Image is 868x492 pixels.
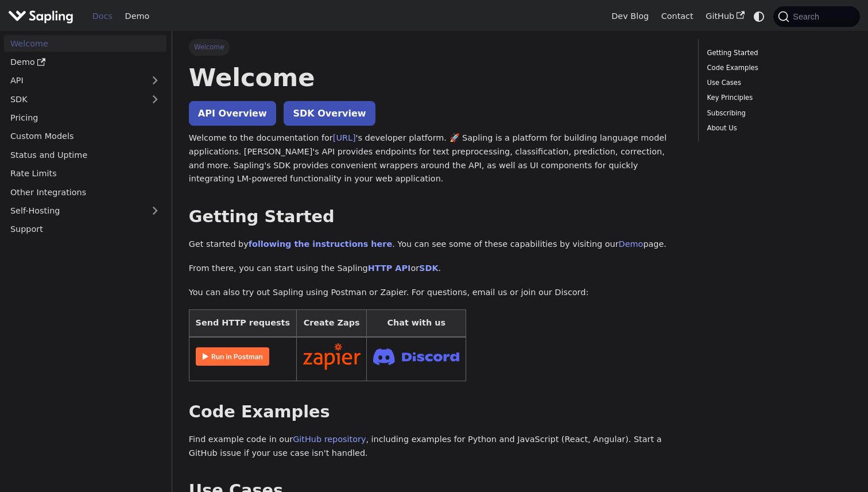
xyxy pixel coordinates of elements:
[707,108,847,119] a: Subscribing
[293,435,366,444] a: GitHub repository
[8,8,73,25] img: Sapling.ai
[4,110,166,126] a: Pricing
[189,131,682,186] p: Welcome to the documentation for 's developer platform. 🚀 Sapling is a platform for building lang...
[189,402,682,423] h2: Code Examples
[707,123,847,134] a: About Us
[655,7,700,25] a: Contact
[249,239,392,249] a: following the instructions here
[189,433,682,460] p: Find example code in our , including examples for Python and JavaScript (React, Angular). Start a...
[4,184,166,200] a: Other Integrations
[189,62,682,93] h1: Welcome
[605,7,654,25] a: Dev Blog
[4,128,166,145] a: Custom Models
[367,310,466,337] th: Chat with us
[619,239,644,249] a: Demo
[296,310,367,337] th: Create Zaps
[196,347,269,366] img: Run in Postman
[4,165,166,182] a: Rate Limits
[284,101,375,126] a: SDK Overview
[119,7,156,25] a: Demo
[86,7,119,25] a: Docs
[773,6,859,27] button: Search (Command+K)
[4,203,166,219] a: Self-Hosting
[707,63,847,73] a: Code Examples
[4,221,166,238] a: Support
[144,72,166,89] button: Expand sidebar category 'API'
[707,48,847,59] a: Getting Started
[303,343,361,370] img: Connect in Zapier
[189,39,230,55] span: Welcome
[699,7,750,25] a: GitHub
[189,238,682,251] p: Get started by . You can see some of these capabilities by visiting our page.
[707,92,847,103] a: Key Principles
[4,91,144,107] a: SDK
[189,286,682,300] p: You can also try out Sapling using Postman or Zapier. For questions, email us or join our Discord:
[707,78,847,88] a: Use Cases
[4,35,166,52] a: Welcome
[368,264,411,273] a: HTTP API
[189,310,296,337] th: Send HTTP requests
[4,146,166,163] a: Status and Uptime
[419,264,438,273] a: SDK
[189,39,682,55] nav: Breadcrumbs
[4,54,166,71] a: Demo
[8,8,77,25] a: Sapling.aiSapling.ai
[4,72,144,89] a: API
[373,345,459,369] img: Join Discord
[144,91,166,107] button: Expand sidebar category 'SDK'
[333,133,356,142] a: [URL]
[189,207,682,227] h2: Getting Started
[751,8,768,25] button: Switch between dark and light mode (currently system mode)
[189,101,276,126] a: API Overview
[789,12,826,21] span: Search
[189,262,682,276] p: From there, you can start using the Sapling or .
